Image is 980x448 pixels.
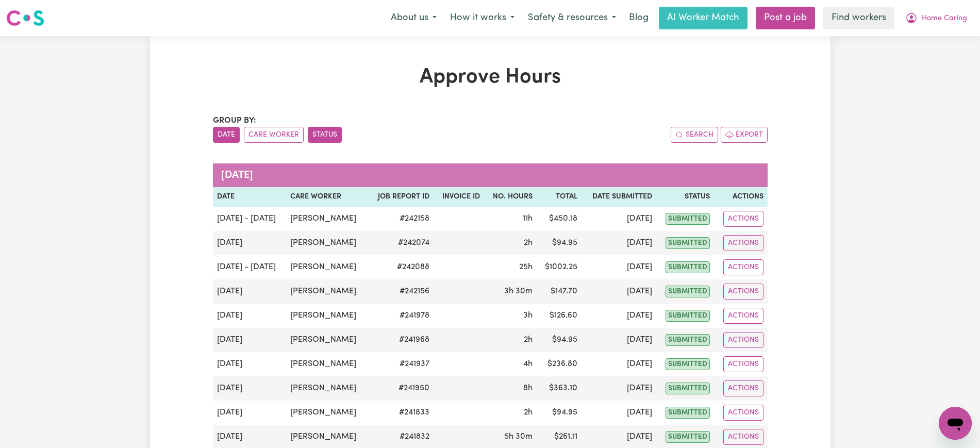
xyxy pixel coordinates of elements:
span: Home Caring [922,13,967,24]
td: [DATE] [582,401,656,425]
td: [PERSON_NAME] [286,255,368,279]
span: submitted [666,213,710,225]
td: [PERSON_NAME] [286,231,368,255]
span: submitted [666,407,710,419]
td: [DATE] - [DATE] [213,255,287,279]
td: [DATE] [213,231,287,255]
h1: Approve Hours [213,65,768,90]
td: $ 236.80 [537,352,582,376]
button: Actions [723,405,763,421]
span: 2 hours [524,408,533,417]
span: submitted [666,286,710,297]
button: sort invoices by paid status [308,127,342,143]
td: $ 450.18 [537,207,582,231]
td: $ 1002.25 [537,255,582,279]
td: [DATE] [213,304,287,328]
a: Post a job [756,7,815,29]
span: 2 hours [524,239,533,247]
span: 25 hours [519,263,533,271]
span: submitted [666,431,710,443]
td: [DATE] [213,352,287,376]
td: [DATE] [582,328,656,352]
span: submitted [666,383,710,394]
td: # 241950 [368,376,434,401]
td: [PERSON_NAME] [286,304,368,328]
td: [DATE] [213,279,287,304]
td: [PERSON_NAME] [286,207,368,231]
span: 3 hours 30 minutes [504,287,533,295]
button: sort invoices by care worker [244,127,304,143]
th: No. Hours [484,187,537,207]
button: Actions [723,235,763,251]
button: Actions [723,429,763,445]
button: Search [671,127,718,143]
a: AI Worker Match [659,7,748,29]
th: Date [213,187,287,207]
td: # 241833 [368,401,434,425]
td: [DATE] [582,255,656,279]
td: [DATE] [213,401,287,425]
td: [DATE] - [DATE] [213,207,287,231]
span: 2 hours [524,336,533,344]
th: Care worker [286,187,368,207]
td: $ 94.95 [537,231,582,255]
td: [DATE] [582,231,656,255]
button: Export [721,127,768,143]
td: # 242158 [368,207,434,231]
button: Actions [723,211,763,227]
span: 5 hours 30 minutes [504,433,533,441]
td: # 241937 [368,352,434,376]
td: [DATE] [213,328,287,352]
span: submitted [666,310,710,322]
span: 8 hours [523,384,533,392]
td: [DATE] [582,304,656,328]
button: My Account [899,7,974,29]
button: About us [384,7,443,29]
td: [PERSON_NAME] [286,401,368,425]
td: [PERSON_NAME] [286,328,368,352]
td: [DATE] [582,352,656,376]
td: $ 126.60 [537,304,582,328]
a: Blog [623,7,655,29]
span: 11 hours [523,214,533,223]
span: submitted [666,334,710,346]
span: submitted [666,261,710,273]
td: $ 94.95 [537,401,582,425]
button: Actions [723,284,763,300]
td: $ 363.10 [537,376,582,401]
td: # 241968 [368,328,434,352]
td: # 242074 [368,231,434,255]
th: Total [537,187,582,207]
span: 4 hours [523,360,533,368]
button: Actions [723,356,763,372]
td: [PERSON_NAME] [286,279,368,304]
td: # 242088 [368,255,434,279]
td: [DATE] [582,279,656,304]
button: How it works [443,7,521,29]
td: # 241978 [368,304,434,328]
td: [PERSON_NAME] [286,376,368,401]
caption: [DATE] [213,163,768,187]
span: submitted [666,237,710,249]
button: Safety & resources [521,7,623,29]
button: Actions [723,259,763,275]
td: [PERSON_NAME] [286,352,368,376]
td: [DATE] [582,207,656,231]
th: Date Submitted [582,187,656,207]
button: Actions [723,332,763,348]
th: Actions [714,187,767,207]
a: Find workers [823,7,894,29]
td: $ 94.95 [537,328,582,352]
th: Status [656,187,714,207]
button: Actions [723,308,763,324]
span: 3 hours [523,311,533,320]
td: [DATE] [213,376,287,401]
th: Job Report ID [368,187,434,207]
a: Careseekers logo [6,6,44,30]
button: sort invoices by date [213,127,240,143]
button: Actions [723,380,763,396]
td: $ 147.70 [537,279,582,304]
span: Group by: [213,117,256,125]
iframe: Button to launch messaging window [939,407,972,440]
td: [DATE] [582,376,656,401]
